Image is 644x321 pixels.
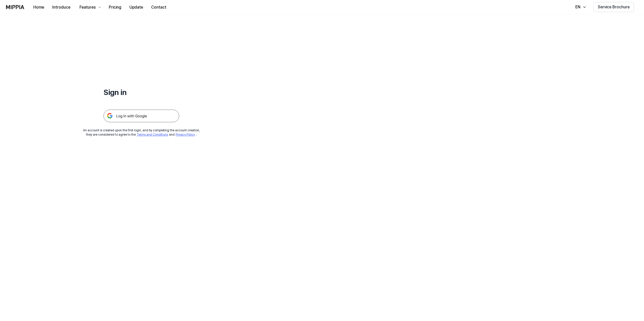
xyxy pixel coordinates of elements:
button: Home [29,2,48,12]
img: 구글 로그인 버튼 [103,110,179,122]
button: Service Brochure [594,2,634,12]
h1: Sign in [103,87,179,97]
img: logo [6,5,24,9]
a: Update [125,0,147,14]
button: Introduce [48,2,74,12]
div: EN [574,4,581,10]
div: Features [78,4,97,10]
button: EN [570,2,589,12]
a: Privacy Policy [176,133,195,136]
a: Terms and Conditions [137,133,168,136]
button: Update [125,2,147,12]
button: Contact [147,2,170,12]
button: Pricing [105,2,125,12]
div: An account is created upon the first login, and by completing the account creation, they are cons... [83,128,200,137]
button: Features [74,2,105,12]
